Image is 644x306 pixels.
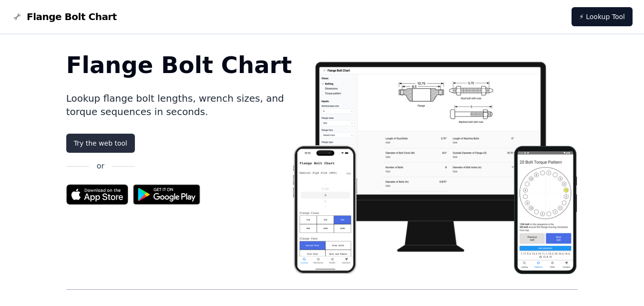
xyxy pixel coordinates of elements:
[66,184,128,205] img: App Store badge for the Flange Bolt Chart app
[27,10,117,23] span: Flange Bolt Chart
[128,179,205,210] img: Get it on Google Play
[66,134,135,153] a: Try the web tool
[97,160,104,172] p: or
[572,7,633,26] a: ⚡ Lookup Tool
[11,10,117,23] a: Flange Bolt Chart LogoFlange Bolt Chart
[11,11,23,22] img: Flange Bolt Chart Logo
[292,53,578,274] img: Flange bolt chart app screenshot
[66,53,292,76] h1: Flange Bolt Chart
[66,92,292,118] p: Lookup flange bolt lengths, wrench sizes, and torque sequences in seconds.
